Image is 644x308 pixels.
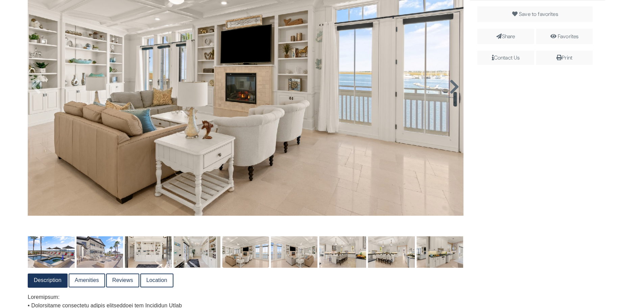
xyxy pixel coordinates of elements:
[173,236,220,267] img: 2178cd02-e76e-444c-a353-c899d2a326e9
[416,236,463,267] img: a2b96d31-8aa9-4d8f-bc31-f36a39cc09e6
[319,236,366,267] img: b8f970f0-dfcf-40f5-83a7-c365af27ab9b
[125,236,172,267] img: 1ed15051-3903-4f58-b85d-1f9185985a88
[28,236,75,267] img: 727cbb45-ae02-436b-aac5-df1bd2f99229
[477,29,534,44] span: Share
[519,10,558,18] span: Save to favorites
[107,274,139,287] a: Reviews
[368,236,415,267] img: dcb12557-20c0-413d-8d38-c3d82b2a8350
[558,33,578,40] a: Favorites
[141,274,173,287] a: Location
[76,236,123,267] img: 9c4e2973-46a2-4d67-83b4-c760655847e3
[271,236,318,267] img: 6a616285-9162-4ac4-9989-aef696c90d43
[477,51,534,65] span: Contact Us
[69,274,104,287] a: Amenities
[222,236,269,267] img: 7ce2da2a-9a9b-418d-b7f4-53f5f5551323
[28,274,67,287] a: Description
[539,53,590,62] div: Print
